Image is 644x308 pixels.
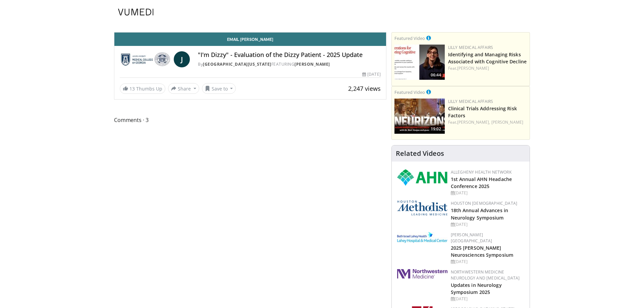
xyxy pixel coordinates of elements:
[429,126,443,132] span: 19:02
[397,232,447,243] img: e7977282-282c-4444-820d-7cc2733560fd.jpg.150x105_q85_autocrop_double_scale_upscale_version-0.2.jpg
[457,119,490,125] a: [PERSON_NAME],
[451,169,512,175] a: Allegheny Health Network
[451,245,513,258] a: 2025 [PERSON_NAME] Neurosciences Symposium
[198,51,380,59] h4: "I'm Dizzy" - Evaluation of the Dizzy Patient - 2025 Update
[202,83,236,94] button: Save to
[394,45,445,80] img: fc5f84e2-5eb7-4c65-9fa9-08971b8c96b8.jpg.150x105_q85_crop-smart_upscale.jpg
[348,84,381,93] span: 2,247 views
[457,65,489,71] a: [PERSON_NAME]
[174,51,190,67] a: J
[394,99,445,134] a: 19:02
[396,149,444,158] h4: Related Videos
[397,169,447,186] img: 628ffacf-ddeb-4409-8647-b4d1102df243.png.150x105_q85_autocrop_double_scale_upscale_version-0.2.png
[203,61,271,67] a: [GEOGRAPHIC_DATA][US_STATE]
[451,200,517,206] a: Houston [DEMOGRAPHIC_DATA]
[451,296,524,302] div: [DATE]
[120,83,165,94] a: 13 Thumbs Up
[198,61,380,67] div: By FEATURING
[394,89,425,95] small: Featured Video
[451,282,502,295] a: Updates in Neurology Symposium 2025
[426,88,431,96] a: This is paid for by Lilly Medical Affairs
[129,85,135,92] span: 13
[448,51,527,65] a: Identifying and Managing Risks Associated with Cognitive Decline
[451,269,520,281] a: Northwestern Medicine Neurology and [MEDICAL_DATA]
[394,35,425,41] small: Featured Video
[426,34,431,42] a: This is paid for by Lilly Medical Affairs
[294,61,330,67] a: [PERSON_NAME]
[451,222,524,228] div: [DATE]
[114,116,386,124] span: Comments 3
[451,190,524,196] div: [DATE]
[397,269,447,279] img: 2a462fb6-9365-492a-ac79-3166a6f924d8.png.150x105_q85_autocrop_double_scale_upscale_version-0.2.jpg
[362,71,380,77] div: [DATE]
[168,83,199,94] button: Share
[451,207,508,221] a: 18th Annual Advances in Neurology Symposium
[451,259,524,265] div: [DATE]
[448,119,527,125] div: Feat.
[114,33,386,46] a: Email [PERSON_NAME]
[491,119,523,125] a: [PERSON_NAME]
[448,65,527,71] div: Feat.
[448,99,493,104] a: Lilly Medical Affairs
[448,105,517,119] a: Clinical Trials Addressing Risk Factors
[394,45,445,80] a: 06:44
[118,9,154,15] img: VuMedi Logo
[120,51,171,67] img: Medical College of Georgia - Augusta University
[397,200,447,215] img: 5e4488cc-e109-4a4e-9fd9-73bb9237ee91.png.150x105_q85_autocrop_double_scale_upscale_version-0.2.png
[394,99,445,134] img: 1541e73f-d457-4c7d-a135-57e066998777.png.150x105_q85_crop-smart_upscale.jpg
[448,45,493,50] a: Lilly Medical Affairs
[451,232,492,244] a: [PERSON_NAME][GEOGRAPHIC_DATA]
[451,176,512,189] a: 1st Annual AHN Headache Conference 2025
[429,72,443,78] span: 06:44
